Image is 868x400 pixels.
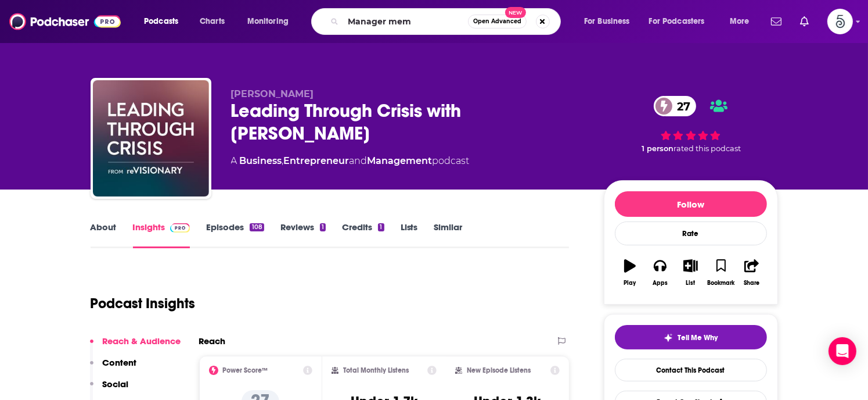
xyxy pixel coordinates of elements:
[604,88,778,160] div: 27 1 personrated this podcast
[654,96,696,116] a: 27
[401,222,418,248] a: Lists
[320,223,326,231] div: 1
[90,335,181,357] button: Reach & Audience
[103,378,129,390] p: Social
[200,13,225,30] span: Charts
[239,12,304,31] button: open menu
[9,10,121,33] img: Podchaser - Follow, Share and Rate Podcasts
[645,252,675,294] button: Apps
[624,280,636,287] div: Play
[722,12,764,31] button: open menu
[136,12,193,31] button: open menu
[231,88,314,99] span: [PERSON_NAME]
[707,280,734,287] div: Bookmark
[642,12,722,31] button: open menu
[350,155,368,166] span: and
[343,366,409,374] h2: Total Monthly Listens
[91,295,196,312] h1: Podcast Insights
[247,13,289,30] span: Monitoring
[93,80,209,197] img: Leading Through Crisis with Céline Williams
[674,144,741,153] span: rated this podcast
[223,366,268,374] h2: Power Score™
[378,223,384,231] div: 1
[322,8,572,35] div: Search podcasts, credits, & more...
[615,252,645,294] button: Play
[133,222,190,248] a: InsightsPodchaser Pro
[653,280,668,287] div: Apps
[170,223,190,233] img: Podchaser Pro
[467,366,531,374] h2: New Episode Listens
[706,252,736,294] button: Bookmark
[90,357,137,378] button: Content
[795,12,813,31] a: Show notifications dropdown
[584,13,630,30] span: For Business
[615,359,767,381] a: Contact This Podcast
[240,155,282,166] a: Business
[91,222,117,248] a: About
[827,9,853,34] span: Logged in as Spiral5-G2
[576,12,644,31] button: open menu
[744,280,759,287] div: Share
[342,222,384,248] a: Credits1
[231,154,470,168] div: A podcast
[144,13,178,30] span: Podcasts
[678,333,718,342] span: Tell Me Why
[829,337,856,365] div: Open Intercom Messenger
[284,155,350,166] a: Entrepreneur
[766,12,786,31] a: Show notifications dropdown
[736,252,766,294] button: Share
[434,222,463,248] a: Similar
[615,222,767,245] div: Rate
[730,13,750,30] span: More
[280,222,326,248] a: Reviews1
[664,333,673,342] img: tell me why sparkle
[468,15,527,28] button: Open AdvancedNew
[192,12,232,31] a: Charts
[827,9,853,34] button: Show profile menu
[206,222,264,248] a: Episodes108
[686,280,696,287] div: List
[642,144,674,153] span: 1 person
[343,12,468,31] input: Search podcasts, credits, & more...
[675,252,705,294] button: List
[615,191,767,217] button: Follow
[505,7,526,18] span: New
[282,155,284,166] span: ,
[473,19,521,24] span: Open Advanced
[649,13,705,30] span: For Podcasters
[103,335,181,347] p: Reach & Audience
[103,357,137,368] p: Content
[250,223,264,231] div: 108
[199,335,226,347] h2: Reach
[90,378,129,400] button: Social
[615,325,767,349] button: tell me why sparkleTell Me Why
[368,155,433,166] a: Management
[665,96,696,116] span: 27
[827,9,853,34] img: User Profile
